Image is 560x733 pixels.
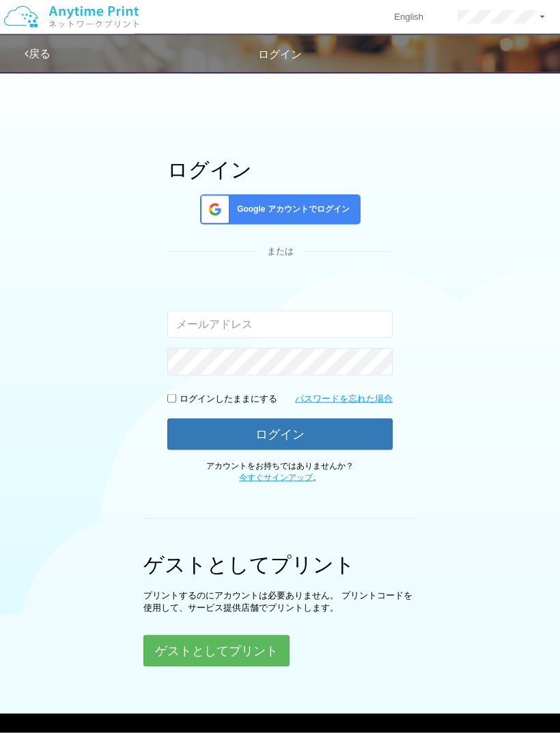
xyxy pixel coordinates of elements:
span: 。 [239,473,321,482]
h1: ゲストとしてプリント [143,553,417,576]
p: プリントするのにアカウントは必要ありません。 プリントコードを使用して、サービス提供店舗でプリントします。 [143,590,417,615]
span: ログイン [258,49,302,60]
a: 戻る [25,48,51,59]
input: メールアドレス [167,311,393,338]
span: Google アカウントでログイン [232,204,350,215]
button: ログイン [167,419,393,450]
button: ゲストとしてプリント [143,635,290,667]
a: 今すぐサインアップ [239,473,313,482]
a: パスワードを忘れた場合 [295,393,393,406]
h1: ログイン [167,158,393,181]
p: アカウントをお持ちではありませんか？ [167,460,393,484]
div: または [167,245,393,258]
p: ログインしたままにする [180,393,277,406]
